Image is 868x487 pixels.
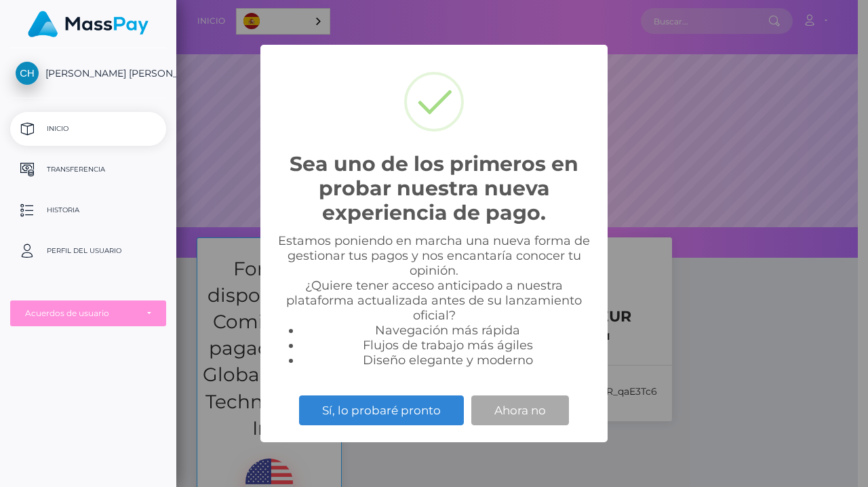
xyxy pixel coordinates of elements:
[16,241,161,261] p: Perfil del usuario
[25,308,136,319] div: Acuerdos de usuario
[28,11,149,37] img: MassPay
[301,338,594,353] li: Flujos de trabajo más ágiles
[16,119,161,139] p: Inicio
[16,200,161,220] p: Historia
[301,323,594,338] li: Navegación más rápida
[274,233,594,368] div: Estamos poniendo en marcha una nueva forma de gestionar tus pagos y nos encantaría conocer tu opi...
[10,67,166,79] span: [PERSON_NAME] [PERSON_NAME] DE LA HOZ
[471,395,569,425] button: Ahora no
[16,159,161,180] p: Transferencia
[10,300,166,326] button: Acuerdos de usuario
[274,152,594,225] h2: Sea uno de los primeros en probar nuestra nueva experiencia de pago.
[299,395,464,425] button: Sí, lo probaré pronto
[301,353,594,368] li: Diseño elegante y moderno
